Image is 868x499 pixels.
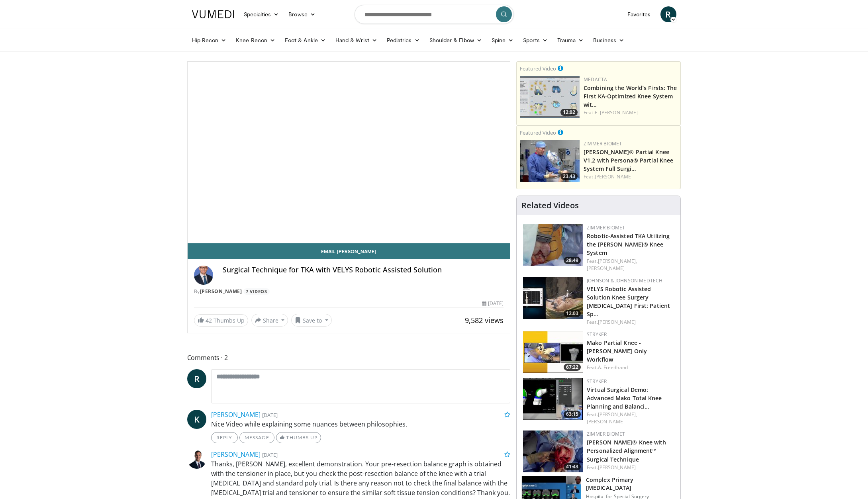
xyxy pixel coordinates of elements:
[518,32,553,48] a: Sports
[587,364,674,371] div: Feat.
[211,432,238,443] a: Reply
[520,129,556,136] small: Featured Video
[523,431,583,472] img: f7686bec-90c9-46a3-90a7-090016086b12.150x105_q85_crop-smart_upscale.jpg
[587,378,607,385] a: Stryker
[598,464,636,471] a: [PERSON_NAME]
[587,331,607,338] a: Stryker
[239,6,284,22] a: Specialties
[564,411,581,418] span: 63:15
[291,314,332,327] button: Save to
[187,352,511,363] span: Comments 2
[188,62,510,243] video-js: Video Player
[520,140,580,182] img: 99b1778f-d2b2-419a-8659-7269f4b428ba.150x105_q85_crop-smart_upscale.jpg
[194,314,248,327] a: 42 Thumbs Up
[382,32,425,48] a: Pediatrics
[587,464,674,471] div: Feat.
[521,201,579,210] h4: Related Videos
[584,76,607,83] a: Medacta
[564,364,581,371] span: 67:22
[465,315,504,325] span: 9,582 views
[623,6,656,22] a: Favorites
[586,476,676,492] h3: Complex Primary [MEDICAL_DATA]
[231,32,280,48] a: Knee Recon
[564,310,581,317] span: 12:03
[262,451,278,458] small: [DATE]
[211,410,261,419] a: [PERSON_NAME]
[523,224,583,266] img: 8628d054-67c0-4db7-8e0b-9013710d5e10.150x105_q85_crop-smart_upscale.jpg
[587,285,670,318] a: VELYS Robotic Assisted Solution Knee Surgery [MEDICAL_DATA] First: Patient Sp…
[187,450,206,469] img: Avatar
[192,10,234,18] img: VuMedi Logo
[523,378,583,420] a: 63:15
[425,32,487,48] a: Shoulder & Elbow
[598,411,637,418] a: [PERSON_NAME],
[584,109,677,116] div: Feat.
[206,317,212,324] span: 42
[355,5,514,24] input: Search topics, interventions
[553,32,589,48] a: Trauma
[588,32,629,48] a: Business
[200,288,242,295] a: [PERSON_NAME]
[520,140,580,182] a: 23:43
[523,224,583,266] a: 28:49
[520,65,556,72] small: Featured Video
[211,419,511,429] p: Nice Video while explaining some nuances between philosophies.
[587,431,625,437] a: Zimmer Biomet
[595,173,633,180] a: [PERSON_NAME]
[598,364,628,371] a: A. Freedhand
[211,459,511,497] p: Thanks, [PERSON_NAME], excellent demonstration. Your pre-resection balance graph is obtained with...
[482,300,504,307] div: [DATE]
[251,314,288,327] button: Share
[595,109,638,116] a: E. [PERSON_NAME]
[523,277,583,319] img: abe8434e-c392-4864-8b80-6cc2396b85ec.150x105_q85_crop-smart_upscale.jpg
[187,32,231,48] a: Hip Recon
[239,432,274,443] a: Message
[564,257,581,264] span: 28:49
[584,173,677,180] div: Feat.
[284,6,320,22] a: Browse
[560,173,578,180] span: 23:43
[564,463,581,470] span: 41:43
[523,331,583,373] a: 67:22
[587,339,647,363] a: Mako Partial Knee - [PERSON_NAME] Only Workflow
[262,411,278,419] small: [DATE]
[187,410,206,429] a: K
[587,232,670,256] a: Robotic-Assisted TKA Utilizing the [PERSON_NAME]® Knee System
[560,109,578,116] span: 12:02
[194,288,504,295] div: By
[276,432,321,443] a: Thumbs Up
[523,331,583,373] img: dc69b858-21f6-4c50-808c-126f4672f1f7.150x105_q85_crop-smart_upscale.jpg
[188,243,510,259] a: Email [PERSON_NAME]
[598,258,637,264] a: [PERSON_NAME],
[660,6,676,22] a: R
[194,266,213,285] img: Avatar
[587,258,674,272] div: Feat.
[523,378,583,420] img: 7d0c74a0-cfc5-42ec-9f2e-5fcd55f82e8d.150x105_q85_crop-smart_upscale.jpg
[243,288,270,295] a: 7 Videos
[520,76,580,118] img: aaf1b7f9-f888-4d9f-a252-3ca059a0bd02.150x105_q85_crop-smart_upscale.jpg
[587,411,674,425] div: Feat.
[587,224,625,231] a: Zimmer Biomet
[280,32,331,48] a: Foot & Ankle
[587,438,666,463] a: [PERSON_NAME]® Knee with Personalized Alignment™ Surgical Technique
[223,266,504,274] h4: Surgical Technique for TKA with VELYS Robotic Assisted Solution
[587,418,625,425] a: [PERSON_NAME]
[187,369,206,388] a: R
[584,148,673,172] a: [PERSON_NAME]® Partial Knee V1.2 with Persona® Partial Knee System Full Surgi…
[598,319,636,325] a: [PERSON_NAME]
[587,265,625,272] a: [PERSON_NAME]
[587,319,674,326] div: Feat.
[584,140,622,147] a: Zimmer Biomet
[587,386,662,410] a: Virtual Surgical Demo: Advanced Mako Total Knee Planning and Balanci…
[487,32,518,48] a: Spine
[587,277,662,284] a: Johnson & Johnson MedTech
[523,277,583,319] a: 12:03
[331,32,382,48] a: Hand & Wrist
[584,84,677,108] a: Combining the World’s Firsts: The First KA-Optimized Knee System wit…
[520,76,580,118] a: 12:02
[523,431,583,472] a: 41:43
[211,450,261,459] a: [PERSON_NAME]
